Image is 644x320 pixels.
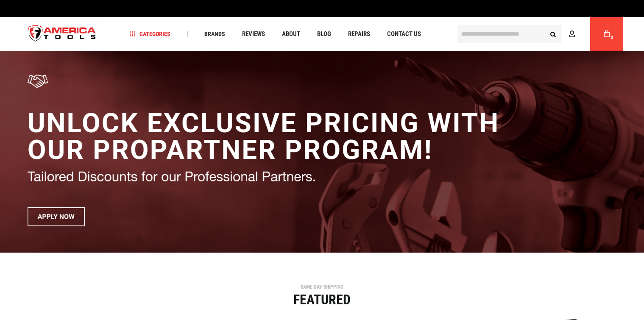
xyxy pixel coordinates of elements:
a: store logo [21,18,103,50]
a: Categories [126,28,174,40]
span: Brands [204,31,225,37]
div: SAME DAY SHIPPING [19,284,625,289]
span: Categories [130,31,170,37]
a: Reviews [238,28,269,40]
span: Contact Us [387,31,421,37]
a: 0 [599,17,615,51]
div: Featured [19,293,625,306]
a: Repairs [344,28,374,40]
a: Blog [313,28,335,40]
span: Reviews [242,31,265,37]
img: America Tools [21,18,103,50]
span: 0 [611,35,613,40]
span: Blog [317,31,331,37]
a: About [278,28,304,40]
a: Contact Us [383,28,425,40]
button: Search [545,26,561,42]
span: About [282,31,300,37]
span: Repairs [348,31,370,37]
a: Brands [201,28,229,40]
